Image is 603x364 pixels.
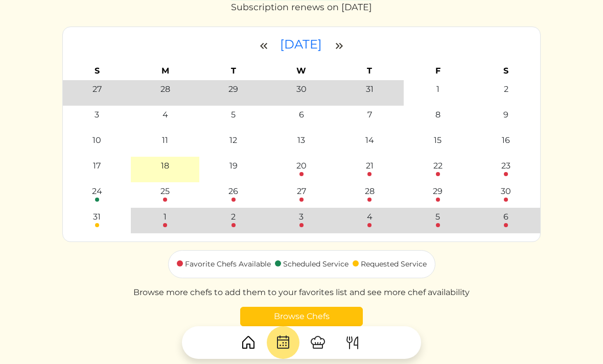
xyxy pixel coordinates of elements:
div: 14 [365,134,374,147]
img: double_arrow_left-c4e17772ff31b185a997b24a83b1dd706720237b6ae925c3c36bf3cf7eb93091.svg [258,40,270,52]
div: 20 [296,160,307,172]
th: W [267,62,335,80]
div: 17 [93,160,101,172]
div: 12 [229,134,237,147]
div: 18 [161,160,169,172]
a: 1 [163,211,167,227]
div: 16 [502,134,510,147]
time: [DATE] [280,37,322,52]
div: 4 [367,211,373,223]
div: 15 [434,134,442,147]
div: 30 [501,185,511,198]
div: Subscription renews on [DATE] [231,1,372,14]
div: 2 [504,83,508,95]
th: T [336,62,404,80]
div: 13 [297,134,305,147]
div: 1 [164,211,167,223]
div: Favorite Chefs Available [185,259,271,270]
a: 29 [433,185,443,202]
div: 31 [366,83,374,95]
div: 19 [229,160,238,172]
th: S [472,62,540,80]
a: 20 [296,160,307,176]
a: Browse Chefs [240,307,363,326]
div: 11 [162,134,168,147]
a: 5 [435,211,440,227]
div: 23 [501,160,511,172]
div: 3 [299,211,304,223]
div: 27 [92,83,102,95]
a: [DATE] [280,37,325,52]
div: 1 [436,83,439,95]
th: M [131,62,199,80]
a: 30 [501,185,511,202]
div: 9 [503,109,508,121]
div: 30 [296,83,307,95]
div: 24 [92,185,102,198]
a: 2 [231,211,236,227]
div: 29 [228,83,238,95]
div: 8 [435,109,440,121]
div: 29 [433,185,443,198]
div: 10 [92,134,101,147]
div: 26 [228,185,238,198]
a: 31 [93,211,101,227]
img: ForkKnife-55491504ffdb50bab0c1e09e7649658475375261d09fd45db06cec23bce548bf.svg [344,334,361,351]
img: ChefHat-a374fb509e4f37eb0702ca99f5f64f3b6956810f32a249b33092029f8484b388.svg [310,334,326,351]
a: 6 [503,211,508,227]
div: 2 [231,211,236,223]
th: T [199,62,267,80]
a: 3 [299,211,304,227]
div: 7 [367,109,372,121]
div: 28 [160,83,170,95]
a: 27 [297,185,306,202]
div: 22 [433,160,443,172]
th: F [404,62,472,80]
a: 21 [366,160,374,176]
div: 5 [435,211,440,223]
img: double_arrow_right-997dabdd2eccb76564fe50414fa626925505af7f86338824324e960bc414e1a4.svg [333,40,345,52]
th: S [63,62,131,80]
a: 25 [160,185,170,202]
div: 6 [299,109,304,121]
a: 24 [92,185,102,202]
a: 23 [501,160,511,176]
img: House-9bf13187bcbb5817f509fe5e7408150f90897510c4275e13d0d5fca38e0b5951.svg [240,334,257,351]
div: 31 [93,211,101,223]
a: 26 [228,185,238,202]
div: 25 [160,185,170,198]
img: CalendarDots-5bcf9d9080389f2a281d69619e1c85352834be518fbc73d9501aef674afc0d57.svg [275,334,291,351]
div: 3 [95,109,99,121]
div: Requested Service [361,259,427,270]
div: 4 [163,109,168,121]
div: 6 [503,211,508,223]
div: 28 [365,185,375,198]
div: 21 [366,160,374,172]
a: 4 [367,211,373,227]
div: 27 [297,185,306,198]
p: Browse more chefs to add them to your favorites list and see more chef availability [133,286,470,299]
div: 5 [231,109,236,121]
div: Scheduled Service [283,259,349,270]
a: 28 [365,185,375,202]
a: 22 [433,160,443,176]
